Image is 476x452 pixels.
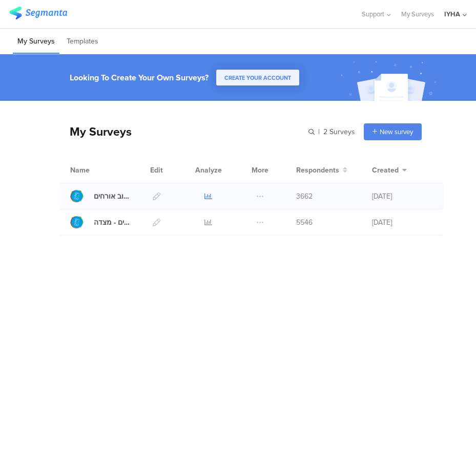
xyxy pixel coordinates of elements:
button: Respondents [296,165,347,176]
span: New survey [380,127,413,137]
img: create_account_image.svg [337,57,443,104]
li: Templates [62,30,103,54]
div: Edit [146,157,168,183]
div: Analyze [193,157,223,183]
img: segmanta logo [9,7,67,19]
span: Respondents [296,165,339,176]
span: 2 Surveys [323,126,355,137]
div: My Surveys [59,123,132,140]
button: Created [372,165,407,176]
div: Looking To Create Your Own Surveys? [70,72,209,83]
li: My Surveys [13,30,59,54]
button: CREATE YOUR ACCOUNT [216,70,299,85]
a: משוב אורחים - [GEOGRAPHIC_DATA] [70,189,131,203]
span: 5546 [296,217,313,228]
div: משוב אורחים - מצדה [94,217,131,228]
div: IYHA [444,9,460,19]
span: | [317,126,321,137]
span: Created [372,165,399,176]
div: [DATE] [372,217,432,228]
span: 3662 [296,191,313,202]
div: [DATE] [372,191,432,202]
span: CREATE YOUR ACCOUNT [224,74,291,82]
div: משוב אורחים - עין גדי [94,191,131,202]
div: Name [70,165,131,176]
div: More [249,157,271,183]
span: Support [362,9,384,19]
a: משוב אורחים - מצדה [70,216,131,229]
